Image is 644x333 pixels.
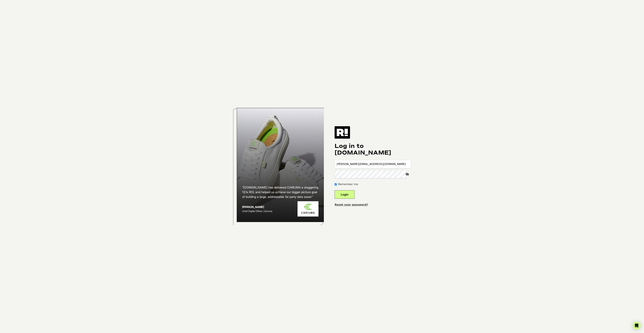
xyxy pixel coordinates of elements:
[335,190,355,199] button: Login
[335,160,411,168] input: Email
[335,126,350,139] img: Retention.com
[242,210,272,212] span: Chief Digital Officer, Cariuma
[242,185,319,199] h2: “[DOMAIN_NAME] has delivered CARIUMA a staggering 13.1x ROI, and helped us achieve our bigger-pic...
[338,182,358,186] label: Remember me
[242,205,264,209] strong: [PERSON_NAME]
[633,322,641,330] div: Open Intercom Messenger
[298,201,318,217] img: Cariuma
[335,143,411,156] h1: Log in to [DOMAIN_NAME]
[335,203,368,206] a: Reset your password?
